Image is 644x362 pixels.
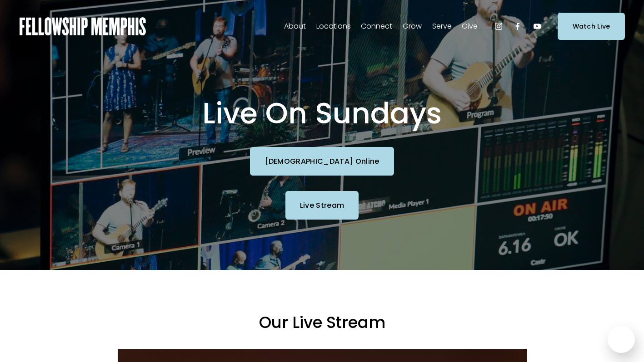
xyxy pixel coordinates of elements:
span: Locations [316,20,351,33]
h3: Our Live Stream [118,312,527,333]
span: Serve [432,20,452,33]
a: folder dropdown [361,19,392,34]
a: YouTube [533,22,542,31]
a: folder dropdown [432,19,452,34]
a: folder dropdown [284,19,306,34]
a: Instagram [494,22,503,31]
span: Grow [403,20,422,33]
img: Fellowship Memphis [20,17,146,35]
a: folder dropdown [403,19,422,34]
a: Live Stream [285,191,359,220]
h1: Live On Sundays [118,96,527,132]
a: Watch Live [558,13,624,39]
a: [DEMOGRAPHIC_DATA] Online [250,147,394,176]
a: folder dropdown [462,19,478,34]
a: folder dropdown [316,19,351,34]
a: Facebook [513,22,522,31]
span: Give [462,20,478,33]
span: About [284,20,306,33]
span: Connect [361,20,392,33]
